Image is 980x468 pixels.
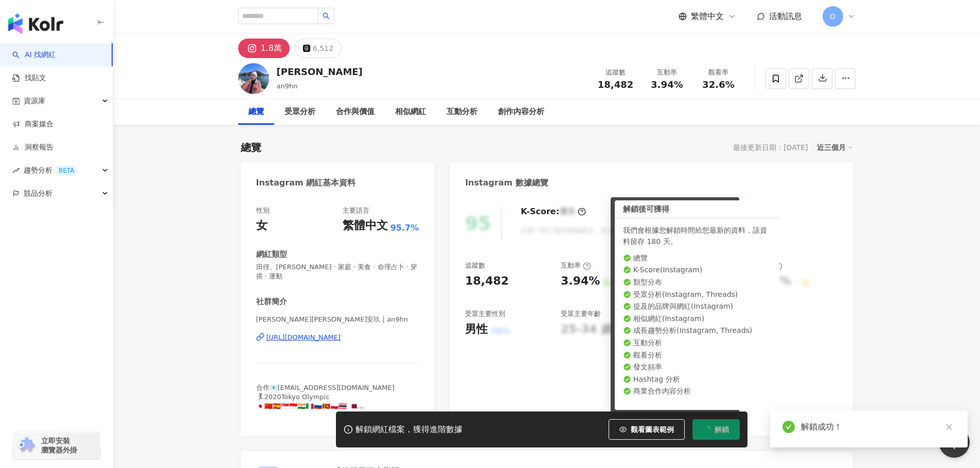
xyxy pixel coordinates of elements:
button: 解鎖 [692,419,740,440]
div: 性別 [256,206,270,215]
span: loading [702,425,711,434]
div: 商業合作內容覆蓋比例 [656,309,723,319]
a: [URL][DOMAIN_NAME] [256,333,419,342]
div: 總覽 [241,140,261,155]
div: 男性 [465,322,488,338]
div: 合作與價值 [336,106,375,118]
span: 32.6% [702,80,734,90]
a: searchAI 找網紅 [12,50,56,60]
div: 相似網紅 [395,106,426,118]
span: 活動訊息 [769,11,802,21]
div: 最後更新日期：[DATE] [733,143,808,152]
div: 解鎖成功！ [801,421,955,433]
div: 互動率 [561,261,591,270]
span: [PERSON_NAME][PERSON_NAME]安玖 | an9hn [256,315,419,324]
span: 趨勢分析 [24,159,78,182]
img: KOL Avatar [238,63,269,94]
div: 追蹤數 [465,261,485,270]
span: 立即安裝 瀏覽器外掛 [41,436,77,455]
img: chrome extension [16,437,37,454]
div: 女 [256,218,268,234]
button: 1.8萬 [238,39,290,58]
span: 觀看圖表範例 [631,425,674,434]
div: 解鎖網紅檔案，獲得進階數據 [355,424,462,435]
div: [PERSON_NAME] [277,65,363,78]
div: 互動率 [648,67,687,78]
div: 受眾主要年齡 [561,309,601,319]
div: 32.6% [656,273,696,289]
span: 競品分析 [24,182,52,205]
div: 主要語言 [343,206,369,215]
span: 95.7% [390,222,419,234]
div: 總覽 [248,106,264,118]
span: 18,482 [598,79,633,90]
a: 找貼文 [12,73,46,83]
a: chrome extension立即安裝 瀏覽器外掛 [13,432,100,459]
div: [URL][DOMAIN_NAME] [266,333,341,342]
div: 近三個月 [817,141,853,154]
div: 6,512 [313,41,333,55]
div: 互動分析 [447,106,477,118]
span: close [946,423,953,430]
div: 漲粉率 [752,261,782,270]
div: 網紅類型 [256,249,287,260]
span: 3.94% [651,80,683,90]
span: check-circle [782,421,795,433]
div: 追蹤數 [596,67,635,78]
a: 商案媒合 [12,119,54,129]
div: 繁體中文 [343,218,388,234]
div: 3.94% [561,273,600,289]
div: 觀看率 [699,67,738,78]
div: 創作內容分析 [498,106,544,118]
a: 洞察報告 [12,142,54,153]
div: K-Score : [521,206,586,217]
div: BETA [55,165,78,176]
div: 1.8萬 [261,41,282,55]
div: Instagram 數據總覽 [465,177,548,189]
div: 社群簡介 [256,296,287,307]
span: 繁體中文 [691,11,724,22]
div: 觀看率 [656,261,687,270]
img: logo [8,13,63,34]
span: an9hn [277,82,298,90]
div: Instagram 網紅基本資料 [256,177,356,189]
span: O [830,11,835,22]
span: 資源庫 [24,89,45,113]
div: 18,482 [465,273,509,289]
button: 觀看圖表範例 [609,419,685,440]
div: 受眾主要性別 [465,309,505,319]
span: 田徑、[PERSON_NAME] · 家庭 · 美食 · 命理占卜 · 穿搭 · 運動 [256,263,419,281]
span: 解鎖 [715,425,729,434]
span: 合作📧[EMAIL_ADDRESS][DOMAIN_NAME] 🏃‍♀️2020Tokyo Olympic 🇯🇵🇨🇳🇪🇸🇸🇬🇮🇩🇮🇳🇮🇹🇷🇺🇱🇰🇵🇱🇹🇭 🇶🇦 #米諾日記👶 ⬇️ 2026 Go... [256,384,395,429]
button: 6,512 [295,39,342,58]
span: search [323,12,330,20]
div: 受眾分析 [284,106,315,118]
span: rise [12,167,20,174]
